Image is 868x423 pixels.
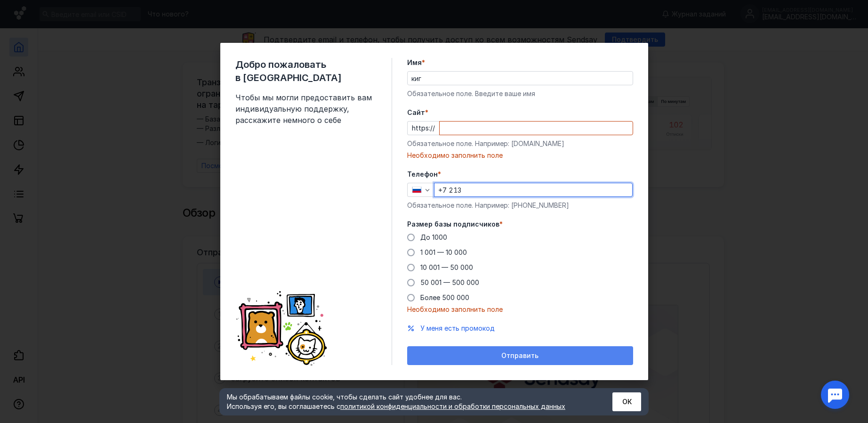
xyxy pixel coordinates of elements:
[407,151,633,160] div: Необходимо заполнить поле
[420,278,479,286] span: 50 001 — 500 000
[227,392,589,411] div: Мы обрабатываем файлы cookie, чтобы сделать сайт удобнее для вас. Используя его, вы соглашаетесь c
[420,324,495,332] span: У меня есть промокод
[407,58,422,67] span: Имя
[420,324,495,333] button: У меня есть промокод
[612,392,641,411] button: ОК
[407,139,633,148] div: Обязательное поле. Например: [DOMAIN_NAME]
[407,201,633,210] div: Обязательное поле. Например: [PHONE_NUMBER]
[407,220,499,229] span: Размер базы подписчиков
[407,89,633,98] div: Обязательное поле. Введите ваше имя
[420,293,469,301] span: Более 500 000
[407,305,633,314] div: Необходимо заполнить поле
[420,233,447,241] span: До 1000
[407,108,425,117] span: Cайт
[420,263,473,271] span: 10 001 — 50 000
[407,346,633,365] button: Отправить
[407,170,438,179] span: Телефон
[340,402,565,410] a: политикой конфиденциальности и обработки персональных данных
[235,58,377,84] span: Добро пожаловать в [GEOGRAPHIC_DATA]
[420,248,467,256] span: 1 001 — 10 000
[501,352,538,360] span: Отправить
[235,92,377,126] span: Чтобы мы могли предоставить вам индивидуальную поддержку, расскажите немного о себе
